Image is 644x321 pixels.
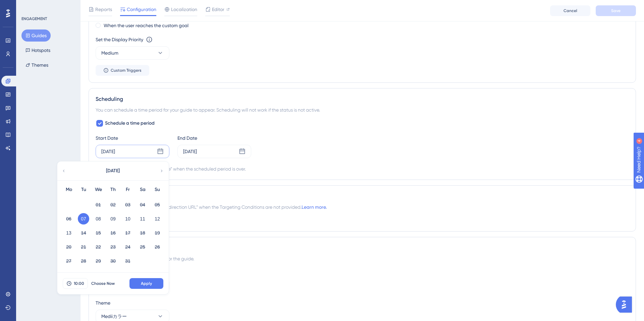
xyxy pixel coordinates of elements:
[93,241,104,253] button: 22
[93,199,104,210] button: 01
[105,119,155,127] span: Schedule a time period
[63,227,74,239] button: 13
[96,106,629,114] div: You can schedule a time period for your guide to appear. Scheduling will not work if the status i...
[101,147,115,155] div: [DATE]
[96,255,629,263] div: Choose the container and theme for the guide.
[135,186,150,194] div: Sa
[596,5,636,16] button: Save
[16,2,42,10] span: Need Help?
[611,8,621,13] span: Save
[63,255,74,267] button: 27
[104,21,189,29] label: When the user reaches the custom goal
[96,192,629,200] div: Redirection
[63,241,74,253] button: 20
[120,186,135,194] div: Fr
[152,199,163,210] button: 05
[137,227,148,239] button: 18
[152,227,163,239] button: 19
[78,227,89,239] button: 14
[96,268,629,276] div: Container
[183,147,197,155] div: [DATE]
[101,312,127,320] span: Mediiカラー
[96,46,169,60] button: Medium
[137,199,148,210] button: 04
[96,36,143,44] div: Set the Display Priority
[21,59,52,71] button: Themes
[122,227,133,239] button: 17
[177,134,251,142] div: End Date
[101,49,118,57] span: Medium
[127,5,156,13] span: Configuration
[122,241,133,253] button: 24
[106,167,120,175] span: [DATE]
[21,29,51,42] button: Guides
[550,5,590,16] button: Cancel
[152,213,163,224] button: 12
[302,204,327,210] a: Learn more.
[563,8,577,13] span: Cancel
[96,203,327,211] span: The browser will redirect to the “Redirection URL” when the Targeting Conditions are not provided.
[122,213,133,224] button: 10
[212,5,224,13] span: Editor
[122,255,133,267] button: 31
[107,241,119,253] button: 23
[96,244,629,252] div: Advanced Settings
[137,241,148,253] button: 25
[93,227,104,239] button: 15
[150,186,165,194] div: Su
[96,299,629,307] div: Theme
[152,241,163,253] button: 26
[108,165,246,173] div: Automatically set as “Inactive” when the scheduled period is over.
[107,213,119,224] button: 09
[63,213,74,224] button: 06
[96,65,149,76] button: Custom Triggers
[61,186,76,194] div: Mo
[171,5,197,13] span: Localization
[95,5,112,13] span: Reports
[78,255,89,267] button: 28
[76,186,91,194] div: Tu
[111,68,142,73] span: Custom Triggers
[74,281,84,286] span: 10:00
[137,213,148,224] button: 11
[78,241,89,253] button: 21
[107,227,119,239] button: 16
[93,213,104,224] button: 08
[122,199,133,210] button: 03
[91,186,106,194] div: We
[91,281,115,286] span: Choose Now
[106,186,120,194] div: Th
[93,255,104,267] button: 29
[129,278,163,289] button: Apply
[107,199,119,210] button: 02
[96,95,629,103] div: Scheduling
[21,16,47,21] div: ENGAGEMENT
[107,255,119,267] button: 30
[63,278,88,289] button: 10:00
[616,295,636,315] iframe: UserGuiding AI Assistant Launcher
[79,164,146,178] button: [DATE]
[96,134,169,142] div: Start Date
[21,44,54,56] button: Hotspots
[88,278,118,289] button: Choose Now
[141,281,152,286] span: Apply
[78,213,89,224] button: 07
[47,3,49,9] div: 4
